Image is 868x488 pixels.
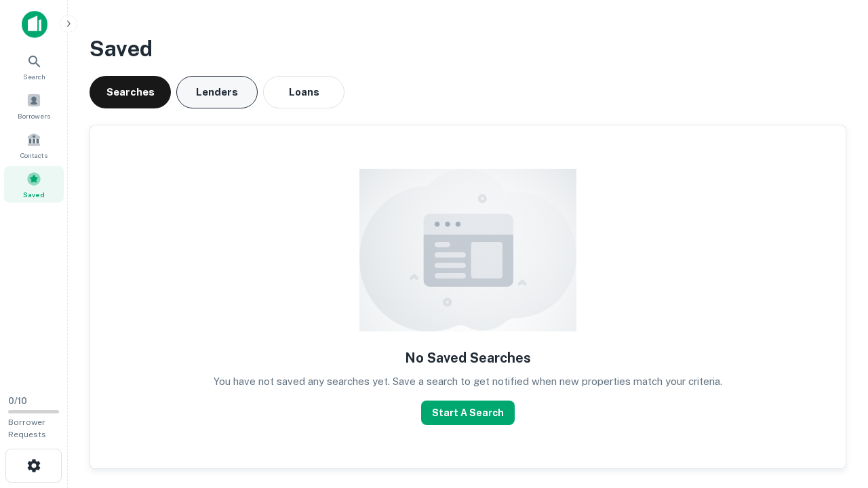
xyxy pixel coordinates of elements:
span: Contacts [20,150,47,161]
a: Borrowers [4,87,64,124]
button: Searches [90,76,171,108]
a: Search [4,48,64,85]
a: Saved [4,166,64,203]
span: Saved [23,189,45,200]
h5: No Saved Searches [405,348,531,368]
button: Lenders [176,76,258,108]
p: You have not saved any searches yet. Save a search to get notified when new properties match your... [214,373,722,390]
iframe: Chat Widget [800,380,868,445]
span: 0 / 10 [8,396,27,406]
span: Search [23,71,45,82]
span: Borrowers [18,110,50,121]
h3: Saved [90,33,846,65]
a: Contacts [4,127,64,163]
button: Start A Search [421,401,515,425]
img: capitalize-icon.png [22,11,47,38]
button: Loans [263,76,344,108]
img: empty content [359,169,576,331]
span: Borrower Requests [8,418,46,439]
